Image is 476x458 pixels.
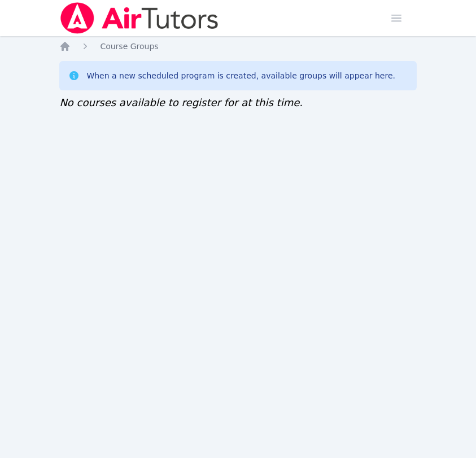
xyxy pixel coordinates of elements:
[100,42,158,51] span: Course Groups
[59,41,416,52] nav: Breadcrumb
[100,41,158,52] a: Course Groups
[59,97,303,108] span: No courses available to register for at this time.
[59,2,219,34] img: Air Tutors
[86,70,395,81] div: When a new scheduled program is created, available groups will appear here.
